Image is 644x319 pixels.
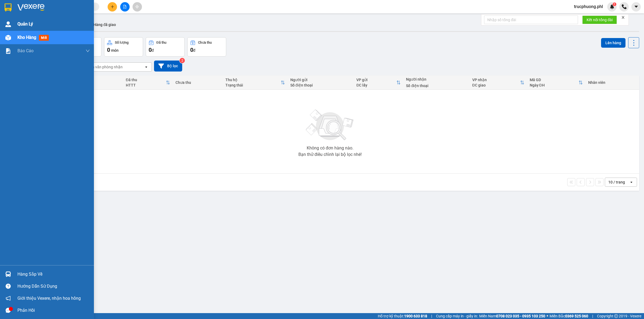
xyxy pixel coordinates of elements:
[5,3,12,12] img: logo-vxr
[613,2,616,6] sup: 1
[290,78,351,82] div: Người gửi
[404,314,427,318] strong: 1900 633 818
[17,295,81,302] span: Giới thiệu Vexere, nhận hoa hồng
[634,4,639,9] span: caret-down
[582,16,617,24] button: Kết nối tổng đài
[622,4,627,9] img: phone-icon
[133,2,142,12] button: aim
[472,78,520,82] div: VP nhận
[108,2,117,12] button: plus
[530,83,579,87] div: Ngày ĐH
[378,313,427,319] span: Hỗ trợ kỹ thuật:
[614,314,618,318] span: copyright
[156,41,166,44] div: Đã thu
[5,271,11,277] img: warehouse-icon
[588,80,636,85] div: Nhân viên
[610,4,614,9] img: icon-new-feature
[193,48,195,52] span: đ
[303,106,357,144] img: svg+xml;base64,PHN2ZyBjbGFzcz0ibGlzdC1wbHVnX19zdmciIHhtbG5zPSJodHRwOi8vd3d3LnczLm9yZy8yMDAwL3N2Zy...
[406,84,467,88] div: Số điện thoại
[479,313,545,319] span: Miền Nam
[123,5,127,9] span: file-add
[146,37,185,57] button: Đã thu0đ
[484,16,578,24] input: Nhập số tổng đài
[354,76,403,90] th: Toggle SortBy
[356,83,396,87] div: ĐC lấy
[225,83,281,87] div: Trạng thái
[406,77,467,81] div: Người nhận
[621,16,625,19] span: close
[547,315,548,317] span: ⚪️
[223,76,288,90] th: Toggle SortBy
[6,308,11,313] span: message
[629,180,634,184] svg: open
[565,314,588,318] strong: 0369 525 060
[470,76,527,90] th: Toggle SortBy
[225,78,281,82] div: Thu hộ
[307,146,353,150] div: Không có đơn hàng nào.
[472,83,520,87] div: ĐC giao
[5,48,11,54] img: solution-icon
[107,47,110,53] span: 0
[587,17,613,23] span: Kết nối tổng đài
[5,21,11,27] img: warehouse-icon
[6,296,11,301] span: notification
[152,48,154,52] span: đ
[592,313,593,319] span: |
[613,2,615,6] span: 1
[5,35,11,40] img: warehouse-icon
[111,48,119,52] span: món
[17,47,34,54] span: Báo cáo
[17,282,90,290] div: Hướng dẫn sử dụng
[180,58,185,63] sup: 2
[154,61,182,72] button: Bộ lọc
[631,2,641,12] button: caret-down
[111,5,114,9] span: plus
[78,78,120,82] div: Tên món
[198,41,212,44] div: Chưa thu
[190,47,193,53] span: 0
[149,47,152,53] span: 0
[86,64,123,70] div: Chọn văn phòng nhận
[496,314,545,318] strong: 0708 023 035 - 0935 103 250
[89,18,120,31] button: Hàng đã giao
[550,313,588,319] span: Miền Bắc
[298,152,362,157] div: Bạn thử điều chỉnh lại bộ lọc nhé!
[601,38,625,48] button: Lên hàng
[436,313,478,319] span: Cung cấp máy in - giấy in:
[530,78,579,82] div: Mã GD
[175,80,220,85] div: Chưa thu
[356,78,396,82] div: VP gửi
[570,3,607,10] span: trucphuong.phl
[115,41,129,44] div: Số lượng
[104,37,143,57] button: Số lượng0món
[6,284,11,289] span: question-circle
[431,313,432,319] span: |
[144,65,148,69] svg: open
[135,5,139,9] span: aim
[126,78,166,82] div: Đã thu
[126,83,166,87] div: HTTT
[123,76,173,90] th: Toggle SortBy
[17,35,36,40] span: Kho hàng
[17,21,33,27] span: Quản Lý
[608,179,625,185] div: 10 / trang
[78,83,120,87] div: Ghi chú
[290,83,351,87] div: Số điện thoại
[527,76,586,90] th: Toggle SortBy
[86,49,90,53] span: down
[39,35,49,41] span: mới
[120,2,130,12] button: file-add
[17,270,90,278] div: Hàng sắp về
[187,37,226,57] button: Chưa thu0đ
[17,306,90,314] div: Phản hồi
